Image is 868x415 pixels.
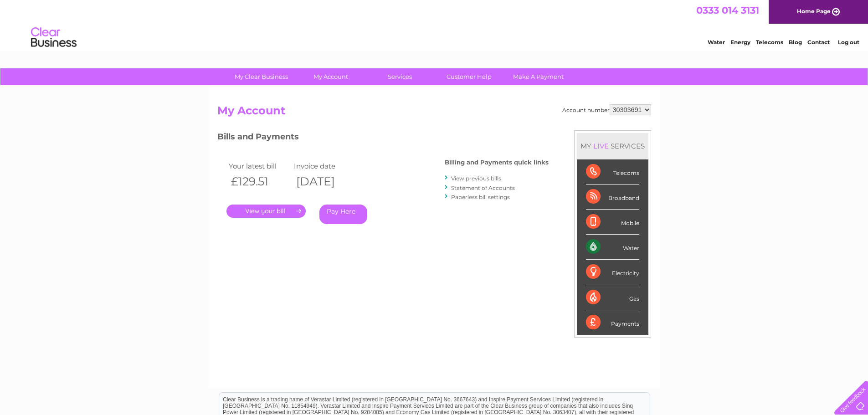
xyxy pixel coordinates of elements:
[562,104,651,115] div: Account number
[708,39,725,46] a: Water
[586,285,639,310] div: Gas
[807,39,830,46] a: Contact
[696,5,759,16] a: 0333 014 3131
[586,235,639,260] div: Water
[217,130,549,146] h3: Bills and Payments
[226,205,306,218] a: .
[591,142,611,150] div: LIVE
[501,68,576,85] a: Make A Payment
[838,39,859,46] a: Log out
[224,68,299,85] a: My Clear Business
[756,39,783,46] a: Telecoms
[586,260,639,285] div: Electricity
[226,160,292,172] td: Your latest bill
[431,68,507,85] a: Customer Help
[293,68,368,85] a: My Account
[730,39,750,46] a: Energy
[451,175,501,182] a: View previous bills
[219,5,650,44] div: Clear Business is a trading name of Verastar Limited (registered in [GEOGRAPHIC_DATA] No. 3667643...
[31,24,77,51] img: logo.png
[292,160,357,172] td: Invoice date
[217,104,651,122] h2: My Account
[451,184,515,191] a: Statement of Accounts
[451,194,510,200] a: Paperless bill settings
[586,310,639,335] div: Payments
[445,159,549,166] h4: Billing and Payments quick links
[577,133,648,159] div: MY SERVICES
[586,159,639,184] div: Telecoms
[319,205,367,224] a: Pay Here
[292,172,357,191] th: [DATE]
[362,68,437,85] a: Services
[586,210,639,235] div: Mobile
[789,39,802,46] a: Blog
[586,184,639,210] div: Broadband
[226,172,292,191] th: £129.51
